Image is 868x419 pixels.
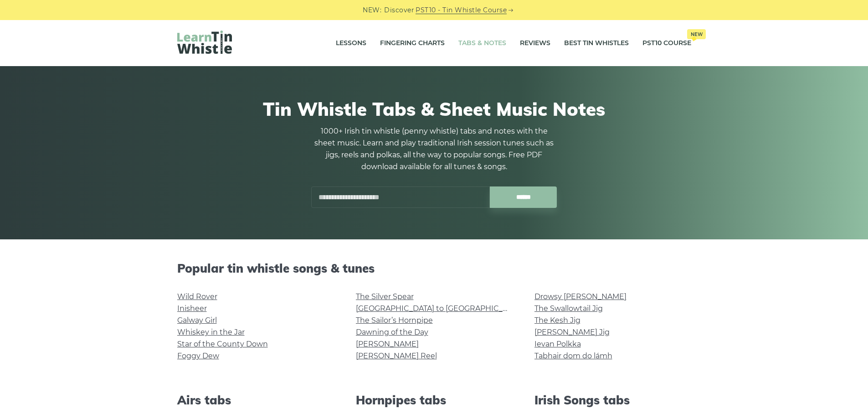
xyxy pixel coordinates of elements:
a: Wild Rover [177,292,217,301]
a: Tabs & Notes [458,32,506,55]
a: Inisheer [177,304,207,313]
a: The Kesh Jig [534,316,580,325]
h2: Hornpipes tabs [356,393,513,407]
a: [PERSON_NAME] Jig [534,328,610,336]
a: Star of the County Down [177,340,268,348]
a: The Sailor’s Hornpipe [356,316,433,325]
span: New [687,29,706,39]
a: The Swallowtail Jig [534,304,603,313]
a: Fingering Charts [380,32,445,55]
h2: Popular tin whistle songs & tunes [177,261,691,275]
a: Foggy Dew [177,352,219,360]
h2: Airs tabs [177,393,334,407]
p: 1000+ Irish tin whistle (penny whistle) tabs and notes with the sheet music. Learn and play tradi... [311,125,557,173]
img: LearnTinWhistle.com [177,31,232,54]
a: Lessons [336,32,366,55]
a: [PERSON_NAME] Reel [356,352,437,360]
a: [PERSON_NAME] [356,340,419,348]
a: Dawning of the Day [356,328,428,336]
h1: Tin Whistle Tabs & Sheet Music Notes [177,98,691,120]
a: Ievan Polkka [534,340,581,348]
a: Reviews [520,32,550,55]
a: Galway Girl [177,316,217,325]
a: The Silver Spear [356,292,414,301]
a: Whiskey in the Jar [177,328,245,336]
a: [GEOGRAPHIC_DATA] to [GEOGRAPHIC_DATA] [356,304,524,313]
a: PST10 CourseNew [642,32,691,55]
h2: Irish Songs tabs [534,393,691,407]
a: Drowsy [PERSON_NAME] [534,292,627,301]
a: Best Tin Whistles [564,32,629,55]
a: Tabhair dom do lámh [534,352,612,360]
